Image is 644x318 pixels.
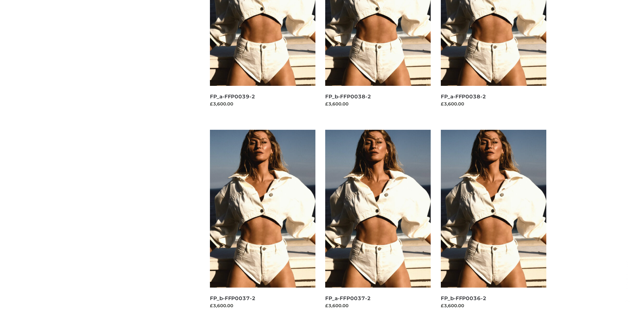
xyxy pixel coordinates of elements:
a: FP_b-FFP0036-2 [441,295,486,301]
a: FP_b-FFP0037-2 [210,295,256,301]
a: FP_b-FFP0038-2 [325,93,371,100]
a: FP_a-FFP0037-2 [325,295,371,301]
a: FP_a-FFP0038-2 [441,93,486,100]
span: Back to top [619,272,636,289]
div: £3,600.00 [441,100,546,107]
div: £3,600.00 [210,100,315,107]
div: £3,600.00 [441,302,546,309]
a: FP_a-FFP0039-2 [210,93,255,100]
div: £3,600.00 [210,302,315,309]
div: £3,600.00 [325,302,431,309]
div: £3,600.00 [325,100,431,107]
